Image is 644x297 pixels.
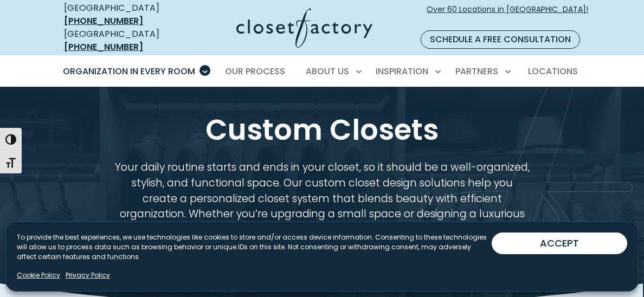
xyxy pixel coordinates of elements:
[528,65,578,78] span: Locations
[63,65,195,78] span: Organization in Every Room
[376,65,428,78] span: Inspiration
[492,233,627,254] button: ACCEPT
[455,65,498,78] span: Partners
[114,160,530,253] p: Your daily routine starts and ends in your closet, so it should be a well-organized, stylish, and...
[236,8,372,48] img: Closet Factory Logo
[421,30,580,49] a: Schedule a Free Consultation
[66,270,110,280] a: Privacy Policy
[427,4,588,27] span: Over 60 Locations in [GEOGRAPHIC_DATA]!
[55,56,589,87] nav: Primary Menu
[64,41,143,53] a: [PHONE_NUMBER]
[17,270,60,280] a: Cookie Policy
[64,15,143,27] a: [PHONE_NUMBER]
[17,233,492,262] p: To provide the best experiences, we use technologies like cookies to store and/or access device i...
[64,28,182,54] div: [GEOGRAPHIC_DATA]
[72,113,572,147] h1: Custom Closets
[306,65,349,78] span: About Us
[225,65,285,78] span: Our Process
[64,2,182,28] div: [GEOGRAPHIC_DATA]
